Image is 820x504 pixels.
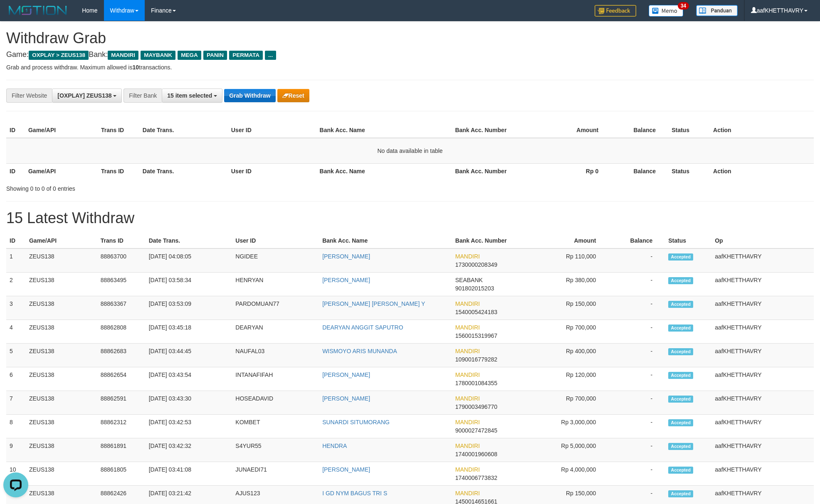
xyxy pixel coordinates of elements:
[29,51,89,60] span: OXPLAY > ZEUS138
[711,320,814,344] td: aafKHETTHAVRY
[711,273,814,296] td: aafKHETTHAVRY
[141,51,175,60] span: MAYBANK
[146,344,232,367] td: [DATE] 03:44:45
[668,163,710,179] th: Status
[139,163,228,179] th: Date Trans.
[6,320,26,344] td: 4
[26,415,97,438] td: ZEUS138
[455,474,497,481] span: Copy 1740006773832 to clipboard
[25,123,98,138] th: Game/API
[524,438,609,462] td: Rp 5,000,000
[97,248,146,273] td: 88863700
[97,367,146,391] td: 88862654
[162,89,222,103] button: 15 item selected
[228,163,316,179] th: User ID
[696,5,738,16] img: panduan.png
[649,5,684,17] img: Button%20Memo.svg
[6,123,25,138] th: ID
[6,210,814,226] h1: 15 Latest Withdraw
[97,320,146,344] td: 88862808
[455,332,497,339] span: Copy 1560015319967 to clipboard
[595,5,636,17] img: Feedback.jpg
[608,367,665,391] td: -
[203,51,227,60] span: PANIN
[97,462,146,486] td: 88861805
[316,123,452,138] th: Bank Acc. Name
[6,367,26,391] td: 6
[455,380,497,386] span: Copy 1780001084355 to clipboard
[146,462,232,486] td: [DATE] 03:41:08
[98,163,139,179] th: Trans ID
[452,233,524,248] th: Bank Acc. Number
[146,320,232,344] td: [DATE] 03:45:18
[608,296,665,320] td: -
[455,371,480,378] span: MANDIRI
[455,490,480,497] span: MANDIRI
[26,344,97,367] td: ZEUS138
[322,443,347,449] a: HENDRA
[668,348,693,355] span: Accepted
[455,427,497,434] span: Copy 9000027472845 to clipboard
[123,89,162,103] div: Filter Bank
[6,438,26,462] td: 9
[711,367,814,391] td: aafKHETTHAVRY
[455,356,497,363] span: Copy 1090016779282 to clipboard
[108,51,138,60] span: MANDIRI
[232,273,319,296] td: HENRYAN
[146,438,232,462] td: [DATE] 03:42:32
[97,296,146,320] td: 88863367
[668,277,693,284] span: Accepted
[524,296,609,320] td: Rp 150,000
[455,285,494,292] span: Copy 901802015203 to clipboard
[455,451,497,457] span: Copy 1740001960608 to clipboard
[608,415,665,438] td: -
[26,233,97,248] th: Game/API
[316,163,452,179] th: Bank Acc. Name
[146,248,232,273] td: [DATE] 04:08:05
[97,415,146,438] td: 88862312
[455,348,480,354] span: MANDIRI
[608,320,665,344] td: -
[232,367,319,391] td: INTANAFIFAH
[132,64,139,71] strong: 10
[668,443,693,450] span: Accepted
[322,253,370,260] a: [PERSON_NAME]
[322,395,370,402] a: [PERSON_NAME]
[6,273,26,296] td: 2
[608,391,665,415] td: -
[97,273,146,296] td: 88863495
[524,320,609,344] td: Rp 700,000
[455,324,480,331] span: MANDIRI
[611,123,668,138] th: Balance
[524,123,611,138] th: Amount
[711,462,814,486] td: aafKHETTHAVRY
[322,371,370,378] a: [PERSON_NAME]
[524,415,609,438] td: Rp 3,000,000
[6,4,69,17] img: MOTION_logo.png
[455,395,480,402] span: MANDIRI
[232,344,319,367] td: NAUFAL03
[26,248,97,273] td: ZEUS138
[524,233,609,248] th: Amount
[6,30,814,47] h1: Withdraw Grab
[6,248,26,273] td: 1
[232,248,319,273] td: NGIDEE
[668,123,710,138] th: Status
[146,391,232,415] td: [DATE] 03:43:30
[6,163,25,179] th: ID
[455,300,480,307] span: MANDIRI
[711,438,814,462] td: aafKHETTHAVRY
[524,273,609,296] td: Rp 380,000
[524,367,609,391] td: Rp 120,000
[322,466,370,473] a: [PERSON_NAME]
[455,443,480,449] span: MANDIRI
[711,248,814,273] td: aafKHETTHAVRY
[97,438,146,462] td: 88861891
[97,344,146,367] td: 88862683
[611,163,668,179] th: Balance
[668,301,693,308] span: Accepted
[146,367,232,391] td: [DATE] 03:43:54
[6,296,26,320] td: 3
[455,253,480,260] span: MANDIRI
[452,163,524,179] th: Bank Acc. Number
